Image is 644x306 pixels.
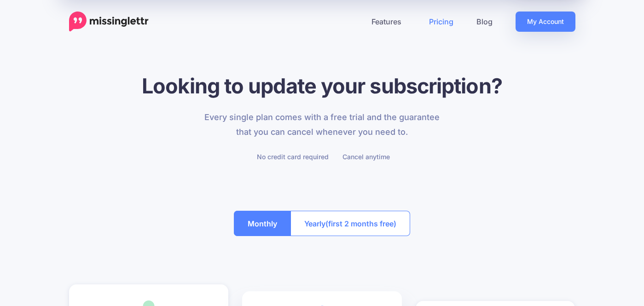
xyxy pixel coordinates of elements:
[465,12,504,32] a: Blog
[234,211,291,236] button: Monthly
[340,151,390,162] li: Cancel anytime
[418,12,465,32] a: Pricing
[199,110,445,139] p: Every single plan comes with a free trial and the guarantee that you can cancel whenever you need...
[516,12,575,32] a: My Account
[69,12,149,32] a: Home
[360,12,418,32] a: Features
[255,151,329,162] li: No credit card required
[290,211,410,236] button: Yearly(first 2 months free)
[69,73,575,98] h1: Looking to update your subscription?
[325,216,396,231] span: (first 2 months free)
